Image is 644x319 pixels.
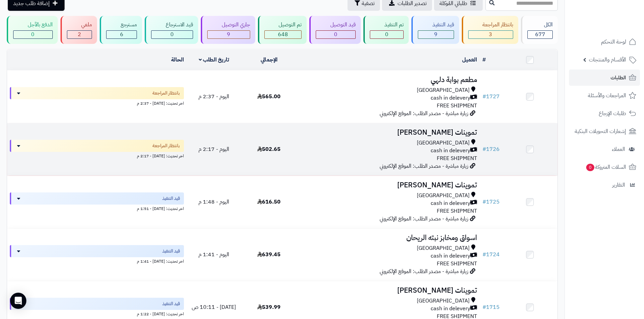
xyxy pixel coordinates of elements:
[569,159,640,175] a: السلات المتروكة0
[199,56,230,64] a: تاريخ الطلب
[599,109,626,118] span: طلبات الإرجاع
[460,16,520,44] a: بانتظار المراجعة 3
[299,287,477,294] h3: تموينات [PERSON_NAME]
[171,56,184,64] a: الحالة
[482,198,500,206] a: #1725
[410,16,460,44] a: قيد التنفيذ 9
[5,16,59,44] a: الدفع بالآجل 0
[380,267,468,275] span: زيارة مباشرة - مصدر الطلب: الموقع الإلكتروني
[151,31,193,38] div: 0
[431,200,470,207] span: cash in delevery
[569,105,640,122] a: طلبات الإرجاع
[569,177,640,193] a: التقارير
[59,16,99,44] a: ملغي 2
[417,86,470,94] span: [GEOGRAPHIC_DATA]
[417,139,470,147] span: [GEOGRAPHIC_DATA]
[257,303,281,311] span: 539.99
[612,180,625,190] span: التقارير
[143,16,199,44] a: قيد الاسترجاع 0
[257,198,281,206] span: 616.50
[569,34,640,50] a: لوحة التحكم
[10,152,184,159] div: اخر تحديث: [DATE] - 2:17 م
[612,144,625,154] span: العملاء
[601,37,626,47] span: لوحة التحكم
[437,260,477,268] span: FREE SHIPMENT
[308,16,362,44] a: قيد التوصيل 0
[10,99,184,106] div: اخر تحديث: [DATE] - 2:37 م
[482,303,486,311] span: #
[520,16,559,44] a: الكل677
[417,192,470,200] span: [GEOGRAPHIC_DATA]
[198,145,229,153] span: اليوم - 2:17 م
[13,21,53,29] div: الدفع بالآجل
[575,127,626,136] span: إشعارات التحويلات البنكية
[257,92,281,101] span: 565.00
[588,91,626,100] span: المراجعات والأسئلة
[199,16,257,44] a: جاري التوصيل 9
[569,141,640,157] a: العملاء
[431,94,470,102] span: cash in delevery
[418,31,454,38] div: 9
[370,31,403,38] div: 0
[10,257,184,264] div: اخر تحديث: [DATE] - 1:41 م
[299,234,477,242] h3: اسواق ومخابز نبته الريحان
[380,162,468,170] span: زيارة مباشرة - مصدر الطلب: الموقع الإلكتروني
[152,90,180,97] span: بانتظار المراجعة
[299,129,477,136] h3: تموينات [PERSON_NAME]
[380,215,468,223] span: زيارة مباشرة - مصدر الطلب: الموقع الإلكتروني
[257,250,281,259] span: 639.45
[10,310,184,317] div: اخر تحديث: [DATE] - 1:22 م
[611,73,626,82] span: الطلبات
[198,250,229,259] span: اليوم - 1:41 م
[482,92,486,101] span: #
[299,76,477,84] h3: مطعم بوابة دلهي
[437,207,477,215] span: FREE SHIPMENT
[462,56,477,64] a: العميل
[257,16,308,44] a: تم التوصيل 648
[227,30,230,38] span: 9
[431,147,470,155] span: cash in delevery
[162,195,180,202] span: قيد التنفيذ
[469,31,513,38] div: 3
[417,297,470,305] span: [GEOGRAPHIC_DATA]
[261,56,278,64] a: الإجمالي
[437,154,477,162] span: FREE SHIPMENT
[98,16,143,44] a: مسترجع 6
[482,92,500,101] a: #1727
[385,30,388,38] span: 0
[198,198,229,206] span: اليوم - 1:48 م
[31,30,34,38] span: 0
[489,30,492,38] span: 3
[431,305,470,313] span: cash in delevery
[278,30,288,38] span: 648
[120,30,123,38] span: 6
[264,21,302,29] div: تم التوصيل
[78,30,81,38] span: 2
[14,31,52,38] div: 0
[482,198,486,206] span: #
[482,250,500,259] a: #1724
[482,145,486,153] span: #
[162,300,180,307] span: قيد التنفيذ
[162,248,180,255] span: قيد التنفيذ
[482,303,500,311] a: #1715
[257,145,281,153] span: 502.65
[370,21,404,29] div: تم التنفيذ
[589,55,626,64] span: الأقسام والمنتجات
[527,21,553,29] div: الكل
[535,30,545,38] span: 677
[586,162,626,172] span: السلات المتروكة
[569,87,640,104] a: المراجعات والأسئلة
[437,102,477,110] span: FREE SHIPMENT
[418,21,454,29] div: قيد التنفيذ
[67,21,92,29] div: ملغي
[170,30,174,38] span: 0
[569,70,640,86] a: الطلبات
[468,21,514,29] div: بانتظار المراجعة
[586,164,594,171] span: 0
[334,30,337,38] span: 0
[482,56,486,64] a: #
[316,21,356,29] div: قيد التوصيل
[198,92,229,101] span: اليوم - 2:37 م
[434,30,437,38] span: 9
